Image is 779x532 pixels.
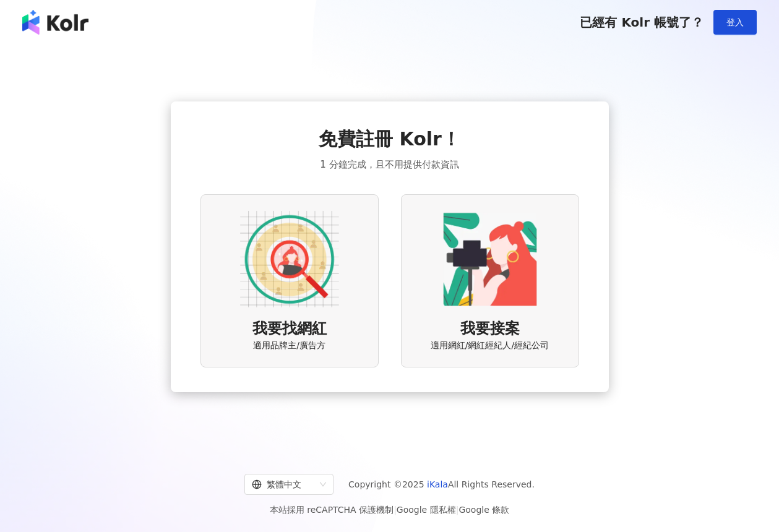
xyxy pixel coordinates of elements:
span: 登入 [726,17,744,27]
a: Google 條款 [458,505,509,515]
img: AD identity option [240,210,339,309]
span: Copyright © 2025 All Rights Reserved. [348,477,535,492]
button: 登入 [713,10,757,35]
img: KOL identity option [441,210,540,309]
span: 適用網紅/網紅經紀人/經紀公司 [431,340,549,352]
span: 免費註冊 Kolr！ [319,126,460,152]
a: iKala [427,479,448,489]
img: logo [22,10,88,35]
span: | [394,505,397,515]
span: 1 分鐘完成，且不用提供付款資訊 [320,157,458,172]
span: 我要找網紅 [252,319,327,340]
span: | [456,505,459,515]
span: 已經有 Kolr 帳號了？ [580,15,704,30]
span: 本站採用 reCAPTCHA 保護機制 [270,502,509,517]
span: 我要接案 [460,319,520,340]
div: 繁體中文 [252,474,315,494]
a: Google 隱私權 [397,505,456,515]
span: 適用品牌主/廣告方 [253,340,325,352]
